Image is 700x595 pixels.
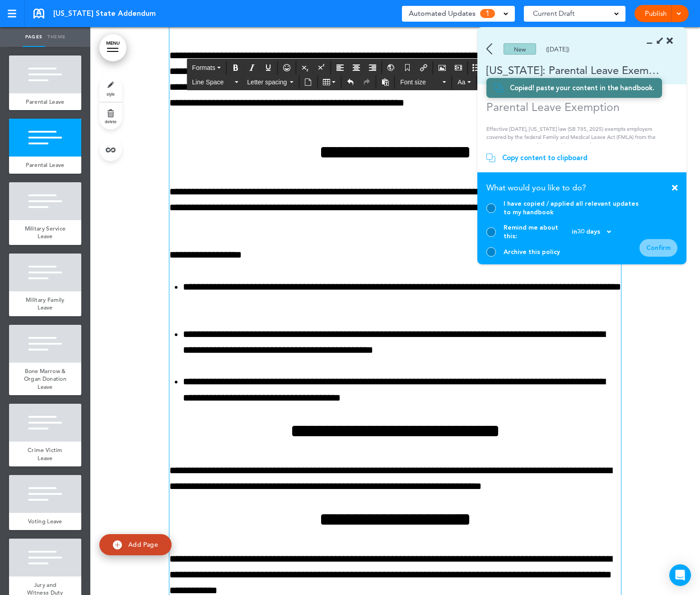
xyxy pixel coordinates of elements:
[9,442,81,466] a: Crime Victim Leave
[261,61,276,74] div: Underline
[504,43,536,55] div: New
[572,229,611,235] div: in
[457,78,465,86] span: Aa
[477,63,660,78] div: [US_STATE]: Parental Leave Exemption
[300,75,316,89] div: Insert document
[99,534,172,555] a: Add Page
[469,61,490,74] div: Bullet list
[641,5,670,22] a: Publish
[9,157,81,174] a: Parental Leave
[378,75,393,89] div: Paste as text
[349,61,364,74] div: Align center
[9,291,81,316] a: Military Family Leave
[504,248,560,256] div: Archive this policy
[9,93,81,111] a: Parental Leave
[546,46,569,52] div: ([DATE])
[26,98,64,106] span: Parental Leave
[504,199,639,217] div: I have copied / applied all relevant updates to my handbook
[480,9,495,18] span: 1
[99,102,122,129] a: delete
[577,229,600,235] span: 30 days
[298,61,313,74] div: Subscript
[28,446,63,462] span: Crime Victim Leave
[26,296,65,312] span: Military Family Leave
[45,27,68,47] a: Theme
[113,540,122,549] img: add.svg
[332,61,348,74] div: Align left
[416,61,431,74] div: Insert/edit airmason link
[228,61,243,74] div: Bold
[247,78,288,87] span: Letter spacing
[314,61,329,74] div: Superscript
[99,34,126,61] a: MENU
[451,61,466,74] div: Insert/edit media
[400,61,415,74] div: Anchor
[343,75,358,89] div: Undo
[9,220,81,245] a: Military Service Leave
[510,83,654,92] div: Copied! paste your content in the handbook.
[192,64,215,71] span: Formats
[105,119,117,124] span: delete
[9,363,81,396] a: Bone Marrow & Organ Donation Leave
[486,43,492,55] img: back.svg
[533,7,574,20] span: Current Draft
[365,61,380,74] div: Align right
[486,180,677,199] div: What would you like to do?
[25,225,66,240] span: Military Service Leave
[53,9,156,18] span: [US_STATE] State Addendum
[23,27,45,47] a: Pages
[400,78,441,87] span: Font size
[9,513,81,530] a: Voting Leave
[486,153,495,162] img: copy.svg
[192,78,233,87] span: Line Space
[107,91,115,97] span: style
[383,61,399,74] div: Insert/Edit global anchor link
[319,75,340,89] div: Table
[434,61,450,74] div: Airmason image
[26,161,64,169] span: Parental Leave
[359,75,374,89] div: Redo
[486,125,671,174] p: Effective [DATE], [US_STATE] law (SB 785, 2025) exempts employers covered by the federal Family a...
[669,564,691,586] div: Open Intercom Messenger
[28,517,62,525] span: Voting Leave
[486,100,671,114] h1: Parental Leave Exemption
[504,223,572,240] span: Remind me about this:
[494,83,503,92] img: copy.svg
[409,7,476,20] span: Automated Updates
[244,61,260,74] div: Italic
[502,153,588,162] div: Copy content to clipboard
[128,540,158,549] span: Add Page
[24,367,66,391] span: Bone Marrow & Organ Donation Leave
[99,75,122,102] a: style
